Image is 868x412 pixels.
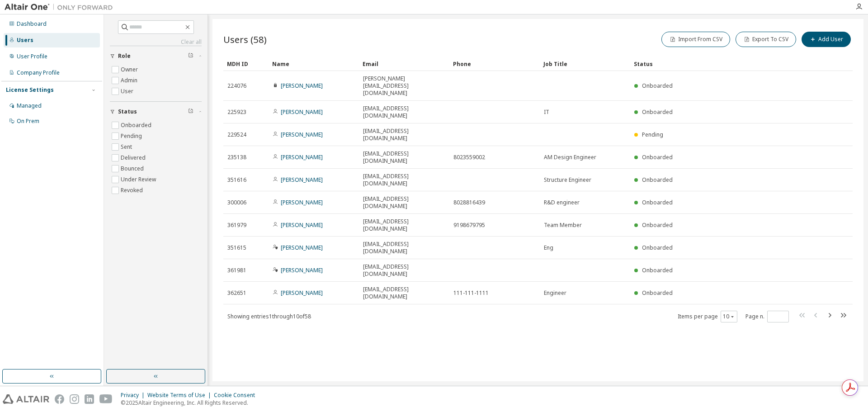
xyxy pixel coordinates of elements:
span: 362651 [227,289,246,297]
label: Pending [121,131,144,142]
label: Under Review [121,174,158,185]
span: [EMAIL_ADDRESS][DOMAIN_NAME] [363,128,445,142]
span: 361981 [227,267,246,274]
span: [EMAIL_ADDRESS][DOMAIN_NAME] [363,286,445,300]
a: [PERSON_NAME] [281,199,323,206]
div: Company Profile [17,69,60,76]
a: [PERSON_NAME] [281,131,323,138]
button: 10 [723,313,735,320]
img: Altair One [5,3,118,12]
span: Pending [642,131,663,138]
span: Onboarded [642,108,673,116]
img: youtube.svg [99,394,113,404]
span: 111-111-1111 [453,289,489,297]
a: [PERSON_NAME] [281,289,323,297]
img: altair_logo.svg [3,394,49,404]
a: [PERSON_NAME] [281,82,323,90]
span: [EMAIL_ADDRESS][DOMAIN_NAME] [363,241,445,255]
span: Team Member [544,222,582,229]
button: Export To CSV [736,32,796,47]
span: Page n. [745,311,789,322]
span: Showing entries 1 through 10 of 58 [227,313,311,320]
span: Onboarded [642,289,673,297]
a: [PERSON_NAME] [281,108,323,116]
div: Job Title [543,57,627,71]
span: 9198679795 [453,222,485,229]
img: instagram.svg [70,394,79,404]
div: Privacy [121,392,147,399]
span: [PERSON_NAME][EMAIL_ADDRESS][DOMAIN_NAME] [363,75,445,97]
div: Cookie Consent [214,392,260,399]
span: Onboarded [642,176,673,184]
span: Onboarded [642,266,673,274]
div: Status [634,57,806,71]
label: Owner [121,64,140,75]
label: Delivered [121,152,147,163]
div: User Profile [17,53,47,60]
a: [PERSON_NAME] [281,176,323,184]
span: 361979 [227,222,246,229]
span: IT [544,109,549,116]
span: 224076 [227,82,246,90]
span: Onboarded [642,244,673,251]
span: Onboarded [642,221,673,229]
span: Onboarded [642,199,673,206]
span: Items per page [678,311,737,322]
span: 229524 [227,131,246,138]
button: Import From CSV [661,32,730,47]
span: [EMAIL_ADDRESS][DOMAIN_NAME] [363,173,445,187]
span: Engineer [544,289,566,297]
button: Role [110,46,202,66]
p: © 2025 Altair Engineering, Inc. All Rights Reserved. [121,399,260,407]
span: AM Design Engineer [544,154,596,161]
label: User [121,86,135,97]
div: Phone [453,57,536,71]
span: [EMAIL_ADDRESS][DOMAIN_NAME] [363,195,445,210]
label: Bounced [121,163,146,174]
span: [EMAIL_ADDRESS][DOMAIN_NAME] [363,105,445,119]
a: [PERSON_NAME] [281,153,323,161]
div: Managed [17,102,42,109]
label: Revoked [121,185,145,196]
span: Onboarded [642,153,673,161]
a: [PERSON_NAME] [281,266,323,274]
span: [EMAIL_ADDRESS][DOMAIN_NAME] [363,263,445,278]
span: Eng [544,244,553,251]
span: Status [118,108,137,115]
span: 300006 [227,199,246,206]
a: [PERSON_NAME] [281,244,323,251]
span: 8023559002 [453,154,485,161]
span: Clear filter [188,108,193,115]
a: Clear all [110,38,202,46]
span: Clear filter [188,52,193,60]
div: MDH ID [227,57,265,71]
span: 235138 [227,154,246,161]
div: Users [17,37,33,44]
span: 8028816439 [453,199,485,206]
img: linkedin.svg [85,394,94,404]
span: Role [118,52,131,60]
span: [EMAIL_ADDRESS][DOMAIN_NAME] [363,218,445,232]
span: 225923 [227,109,246,116]
button: Status [110,102,202,122]
label: Admin [121,75,139,86]
div: License Settings [6,86,54,94]
button: Add User [802,32,851,47]
span: R&D engineer [544,199,580,206]
span: Users (58) [223,33,267,46]
img: facebook.svg [55,394,64,404]
span: 351615 [227,244,246,251]
div: Email [363,57,446,71]
div: Name [272,57,355,71]
a: [PERSON_NAME] [281,221,323,229]
span: [EMAIL_ADDRESS][DOMAIN_NAME] [363,150,445,165]
div: On Prem [17,118,39,125]
label: Onboarded [121,120,153,131]
span: Structure Engineer [544,176,591,184]
span: 351616 [227,176,246,184]
label: Sent [121,142,134,152]
div: Dashboard [17,20,47,28]
span: Onboarded [642,82,673,90]
div: Website Terms of Use [147,392,214,399]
